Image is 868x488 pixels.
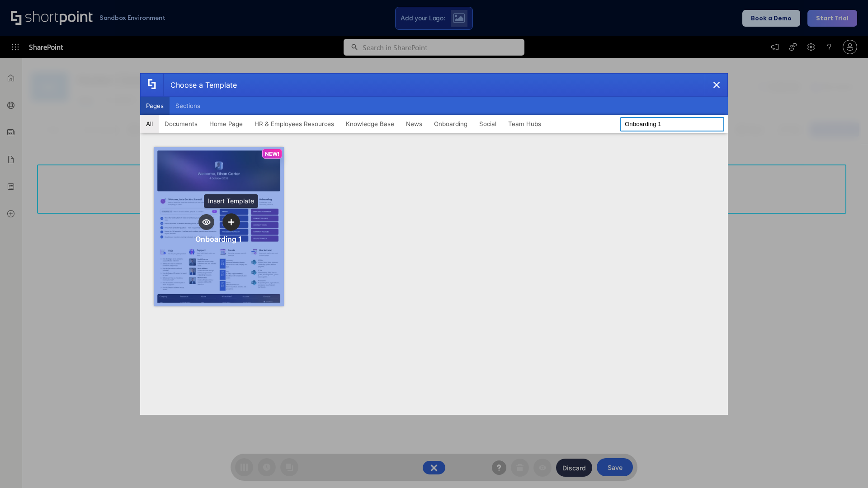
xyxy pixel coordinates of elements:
div: template selector [140,73,728,415]
button: Team Hubs [502,115,547,133]
div: Onboarding 1 [195,235,242,244]
button: News [400,115,428,133]
div: Choose a Template [163,74,237,96]
button: Documents [159,115,203,133]
button: HR & Employees Resources [249,115,340,133]
button: Knowledge Base [340,115,400,133]
button: All [140,115,159,133]
button: Onboarding [428,115,473,133]
input: Search [620,117,724,131]
button: Sections [170,97,206,115]
button: Social [473,115,502,133]
button: Home Page [203,115,249,133]
button: Pages [140,97,170,115]
iframe: Chat Widget [705,383,868,488]
p: NEW! [265,150,279,157]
